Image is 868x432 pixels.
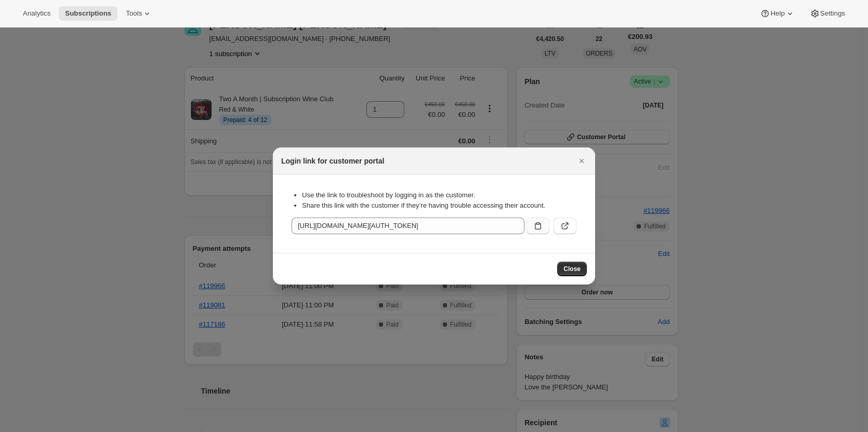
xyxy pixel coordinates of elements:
[126,9,142,18] span: Tools
[804,6,851,21] button: Settings
[563,265,581,273] span: Close
[574,154,589,168] button: Close
[17,6,57,21] button: Analytics
[557,262,587,276] button: Close
[59,6,117,21] button: Subscriptions
[820,9,845,18] span: Settings
[23,9,50,18] span: Analytics
[302,200,576,211] li: Share this link with the customer if they’re having trouble accessing their account.
[65,9,111,18] span: Subscriptions
[754,6,801,21] button: Help
[770,9,784,18] span: Help
[302,190,576,200] li: Use the link to troubleshoot by logging in as the customer.
[120,6,159,21] button: Tools
[281,156,384,166] h2: Login link for customer portal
